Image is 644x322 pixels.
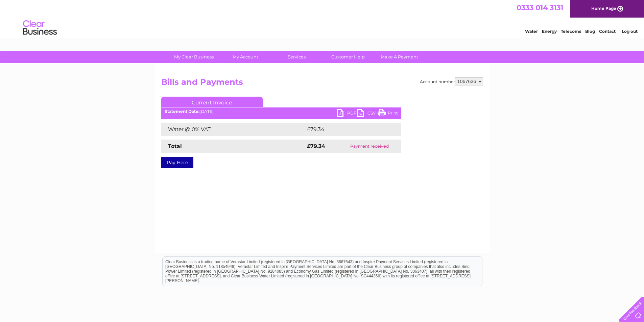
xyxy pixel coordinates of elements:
td: £79.34 [305,123,388,136]
h2: Bills and Payments [161,77,483,90]
a: Print [378,109,398,119]
a: Energy [542,29,557,34]
a: 0333 014 3131 [517,3,563,12]
a: Pay Here [161,157,193,168]
a: My Account [217,51,273,63]
a: My Clear Business [166,51,222,63]
div: Account number [420,77,483,85]
div: [DATE] [161,109,401,114]
img: logo.png [23,18,57,38]
a: Customer Help [320,51,376,63]
strong: Total [168,143,182,149]
td: Payment received [338,140,401,153]
a: Water [525,29,538,34]
a: Services [269,51,325,63]
a: Current Invoice [161,97,263,107]
a: CSV [357,109,378,119]
td: Water @ 0% VAT [161,123,305,136]
a: Blog [585,29,595,34]
a: Telecoms [561,29,581,34]
a: PDF [337,109,357,119]
b: Statement Date: [165,109,199,114]
a: Log out [622,29,638,34]
a: Make A Payment [372,51,427,63]
div: Clear Business is a trading name of Verastar Limited (registered in [GEOGRAPHIC_DATA] No. 3667643... [163,4,482,33]
a: Contact [599,29,616,34]
strong: £79.34 [307,143,325,149]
